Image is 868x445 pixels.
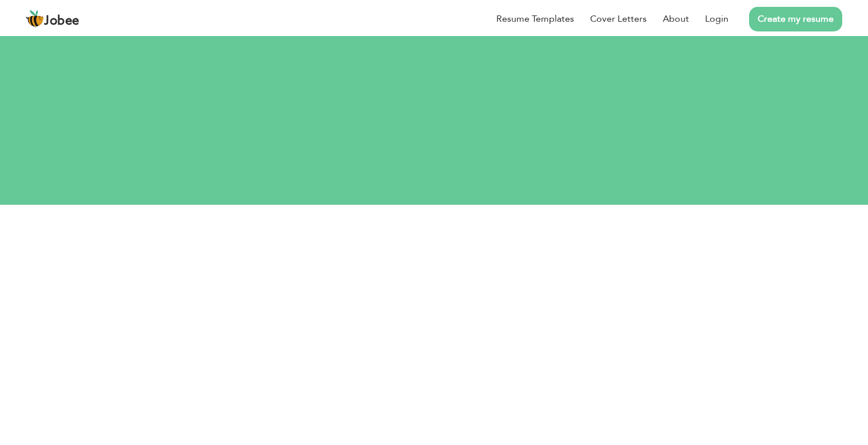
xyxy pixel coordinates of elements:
[496,12,574,26] a: Resume Templates
[26,10,79,28] a: Jobee
[44,15,79,27] span: Jobee
[749,7,842,31] a: Create my resume
[705,12,728,26] a: Login
[26,10,44,28] img: jobee.io
[663,12,689,26] a: About
[590,12,647,26] a: Cover Letters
